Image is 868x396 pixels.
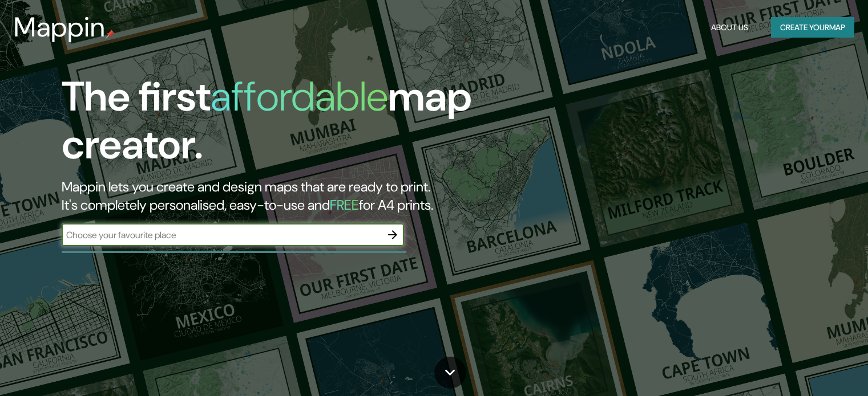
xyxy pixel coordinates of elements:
h1: affordable [211,70,388,123]
button: About Us [706,17,753,38]
h2: Mappin lets you create and design maps that are ready to print. It's completely personalised, eas... [62,178,496,214]
h1: The first map creator. [62,73,496,178]
h5: FREE [330,196,359,214]
h3: Mappin [14,11,106,43]
button: Create yourmap [771,17,854,38]
input: Choose your favourite place [62,228,381,242]
img: mappin-pin [106,30,115,39]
